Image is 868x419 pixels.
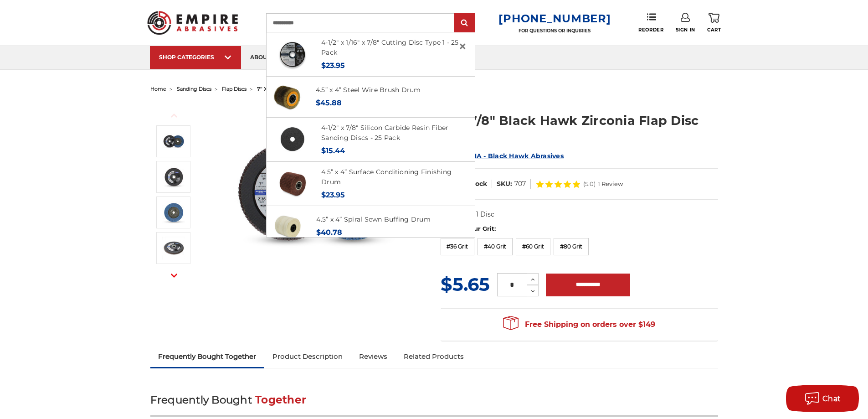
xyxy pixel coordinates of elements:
span: $15.44 [321,146,345,155]
a: 4.5” x 4” Steel Wire Brush Drum [316,86,421,94]
img: 4.5 Inch Muslin Spiral Sewn Buffing Drum [272,211,303,242]
span: Sign In [676,27,695,33]
a: sanding discs [177,86,211,92]
a: Related Products [395,347,472,367]
a: Frequently Bought Together [150,347,265,367]
a: 4.5” x 4” Spiral Sewn Buffing Drum [316,215,431,223]
img: 4.5 Inch Silicon Carbide Resin Fiber Discs [277,124,308,155]
span: Reorder [638,27,663,33]
span: Cart [707,27,721,33]
a: Reviews [351,347,395,367]
img: 4.5 Inch Surface Conditioning Finishing Drum [277,168,308,199]
span: Free Shipping on orders over $149 [503,316,655,334]
span: × [458,37,467,55]
button: Previous [163,106,185,125]
a: about us [241,46,288,69]
span: $45.88 [316,98,342,107]
span: Together [255,393,306,406]
span: $23.95 [321,191,345,199]
dt: SKU: [497,179,512,189]
img: 4.5 inch x 4 inch Abrasive steel wire brush [272,82,303,113]
span: 7" x 7/8" black hawk zirconia flap disc t27 [257,86,370,92]
a: Cart [707,13,721,33]
dd: 707 [514,179,526,189]
span: $40.78 [316,228,342,237]
button: Next [163,266,185,285]
a: flap discs [222,86,247,92]
a: 4-1/2" x 1/16" x 7/8" Cutting Disc Type 1 - 25 Pack [321,38,459,57]
span: Frequently Bought [150,393,252,406]
img: 4-1/2" x 1/16" x 7/8" Cutting Disc Type 1 - 25 Pack [277,39,308,70]
a: Product Description [264,347,351,367]
img: 7" x 7/8" Black Hawk Zirconia Flap Disc T27 [162,237,185,259]
a: [PHONE_NUMBER] [498,12,611,25]
div: SHOP CATEGORIES [159,54,232,61]
p: FOR QUESTIONS OR INQUIRIES [498,28,611,34]
img: 7" x 7/8" Black Hawk Zirconia Flap Disc T27 [162,166,185,188]
label: Choose Your Grit: [441,224,718,233]
h1: 7" x 7/8" Black Hawk Zirconia Flap Disc T27 [441,112,718,147]
a: home [150,86,166,92]
img: 7 inch Zirconia flap disc [228,102,411,285]
a: 4-1/2" x 7/8" Silicon Carbide Resin Fiber Sanding Discs - 25 Pack [321,124,448,142]
a: Close [455,39,470,54]
span: Chat [822,394,841,403]
button: Chat [786,385,859,412]
a: BHA - Black Hawk Abrasives [466,152,564,160]
span: (5.0) [583,181,596,187]
img: 7" x 7/8" Black Hawk Zirconia Flap Disc T27 [162,201,185,224]
span: 1 Review [598,181,623,187]
span: In Stock [460,180,487,188]
span: $5.65 [441,273,490,295]
a: Reorder [638,13,663,32]
input: Submit [456,14,474,32]
img: 7 inch Zirconia flap disc [162,130,185,153]
a: 4.5” x 4” Surface Conditioning Finishing Drum [321,168,452,186]
img: Empire Abrasives [147,5,238,41]
span: $23.95 [321,61,345,70]
dd: 1 Disc [476,210,494,219]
